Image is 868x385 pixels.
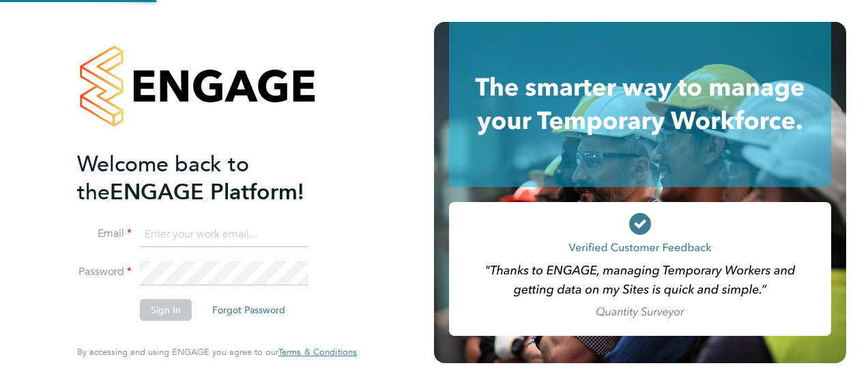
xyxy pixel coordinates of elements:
h2: ENGAGE Platform! [77,150,343,206]
label: Password [77,265,132,279]
input: Enter your work email... [140,223,308,247]
span: Terms & Conditions [278,346,357,358]
button: Sign In [140,299,192,321]
span: Welcome back to the [77,151,249,205]
label: Email [77,227,132,241]
span: By accessing and using ENGAGE you agree to our [77,346,357,358]
button: Forgot Password [201,299,296,321]
a: Terms & Conditions [278,347,357,358]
